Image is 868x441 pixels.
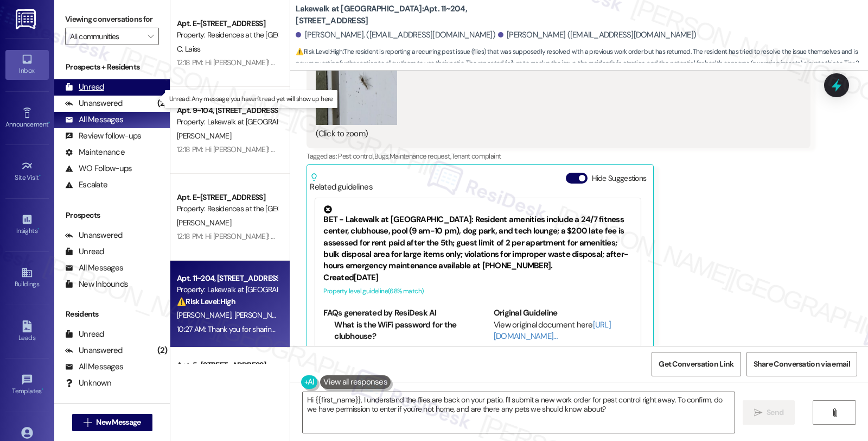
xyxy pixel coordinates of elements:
div: Created [DATE] [323,272,633,283]
button: New Message [72,414,152,431]
div: Property: Residences at the [GEOGRAPHIC_DATA] [177,29,277,41]
div: WO Follow-ups [65,163,132,174]
div: BET - Lakewalk at [GEOGRAPHIC_DATA]: Resident amenities include a 24/7 fitness center, clubhouse,... [323,205,633,272]
label: Viewing conversations for [65,11,159,28]
a: Inbox [5,50,49,79]
span: Pest control , [338,152,374,161]
b: FAQs generated by ResiDesk AI [323,307,436,318]
div: All Messages [65,114,123,125]
div: Tagged as: [307,148,810,164]
textarea: Hi {{first_name}}, I understand the flies are back on your patio. I'll submit a new work order fo... [303,392,735,433]
input: All communities [70,28,142,45]
i:  [831,408,839,417]
span: Share Conversation via email [754,358,850,370]
div: Prospects + Residents [54,61,170,73]
div: Unknown [65,377,111,389]
div: Apt. E~[STREET_ADDRESS] [177,192,277,203]
span: [PERSON_NAME] [177,131,231,141]
span: • [48,119,50,127]
li: What is the WiFi password for the clubhouse? [334,319,463,343]
div: Maintenance [65,147,125,158]
a: [URL][DOMAIN_NAME]… [494,319,611,342]
span: • [39,172,41,180]
div: All Messages [65,361,123,373]
b: Lakewalk at [GEOGRAPHIC_DATA]: Apt. 11~204, [STREET_ADDRESS] [296,3,513,27]
div: (2) [155,342,170,359]
span: C. Laiss [177,44,200,54]
strong: ⚠️ Risk Level: High [177,297,235,306]
a: Insights • [5,210,49,240]
i:  [754,408,762,417]
span: Tenant complaint [451,152,501,161]
div: Unread [65,329,104,340]
label: Hide Suggestions [592,173,647,184]
a: Leads [5,317,49,346]
div: Unread [65,81,104,93]
div: Property level guideline ( 68 % match) [323,286,633,297]
button: Zoom image [316,16,397,125]
div: Unanswered [65,345,123,356]
span: • [42,386,43,393]
span: [PERSON_NAME] [234,310,289,320]
div: [PERSON_NAME]. ([EMAIL_ADDRESS][DOMAIN_NAME]) [296,29,495,41]
span: • [37,225,39,233]
span: [PERSON_NAME] [177,218,231,228]
i:  [148,32,154,41]
i:  [84,418,92,427]
span: Bugs , [374,152,390,161]
div: Apt. 11~204, [STREET_ADDRESS] [177,273,277,284]
img: ResiDesk Logo [16,9,38,29]
div: New Inbounds [65,279,128,290]
button: Get Conversation Link [652,352,741,376]
div: Prospects [54,210,170,221]
p: Unread: Any message you haven't read yet will show up here [169,94,333,104]
a: Buildings [5,263,49,293]
div: Apt. 9~104, [STREET_ADDRESS] [177,105,277,116]
div: [PERSON_NAME] ([EMAIL_ADDRESS][DOMAIN_NAME]) [498,29,696,41]
div: Property: Lakewalk at [GEOGRAPHIC_DATA] [177,116,277,128]
strong: ⚠️ Risk Level: High [296,47,342,56]
div: Escalate [65,179,107,191]
div: Unanswered [65,98,123,109]
div: Apt. 5~[STREET_ADDRESS] [177,360,277,371]
button: Send [743,400,795,425]
span: Get Conversation Link [659,358,733,370]
span: Maintenance request , [390,152,451,161]
div: Property: Lakewalk at [GEOGRAPHIC_DATA] [177,284,277,295]
div: Unanswered [65,230,123,241]
a: Templates • [5,370,49,400]
div: All Messages [65,262,123,274]
div: (Click to zoom) [316,128,793,140]
span: : The resident is reporting a recurring pest issue (flies) that was supposedly resolved with a pr... [296,46,868,70]
div: Unread [65,246,104,257]
span: Send [767,407,783,418]
b: Original Guideline [494,307,558,318]
div: View original document here [494,319,633,343]
div: Review follow-ups [65,130,141,142]
div: Property: Residences at the [GEOGRAPHIC_DATA] [177,203,277,215]
span: New Message [96,417,141,428]
a: Site Visit • [5,157,49,186]
div: Residents [54,308,170,320]
button: Share Conversation via email [746,352,857,376]
span: [PERSON_NAME] [177,310,234,320]
div: (2) [155,95,170,112]
div: Apt. E~[STREET_ADDRESS] [177,18,277,29]
div: Related guidelines [310,173,373,193]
